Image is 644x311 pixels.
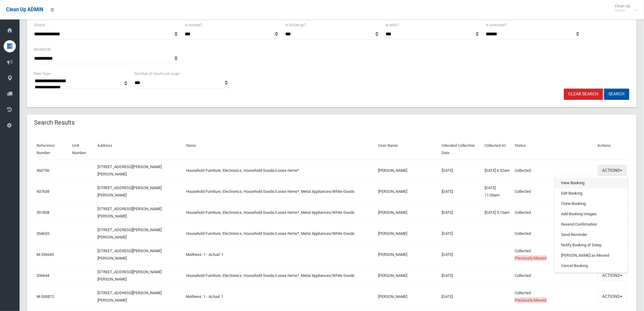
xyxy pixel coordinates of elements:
[185,22,202,28] label: Is missed?
[515,256,547,261] span: Previously Missed
[34,22,45,28] label: Status
[98,228,162,239] a: [STREET_ADDRESS][PERSON_NAME][PERSON_NAME]
[135,70,179,77] label: Number of results per page
[439,181,482,202] td: [DATE]
[184,244,376,265] td: Mattress: 1 - Actual: 1
[439,160,482,181] td: [DATE]
[555,178,628,188] a: View Booking
[612,4,636,13] span: Clean Up
[482,160,512,181] td: [DATE] 6:32am
[512,244,595,265] td: Collected
[595,139,629,160] th: Actions
[604,89,629,100] button: Search
[34,70,50,77] label: Item Type
[376,160,439,181] td: [PERSON_NAME]
[34,139,70,160] th: Reference Number
[98,186,162,197] a: [STREET_ADDRESS][PERSON_NAME][PERSON_NAME]
[439,223,482,244] td: [DATE]
[184,265,376,286] td: Household Furniture, Electronics, Household Goods/Loose Items*, Metal Appliances/White Goods
[98,207,162,218] a: [STREET_ADDRESS][PERSON_NAME][PERSON_NAME]
[512,181,595,202] td: Collected
[512,160,595,181] td: Collected
[512,265,595,286] td: Collected
[98,249,162,260] a: [STREET_ADDRESS][PERSON_NAME][PERSON_NAME]
[512,139,595,160] th: Status
[95,139,184,160] th: Address
[555,230,628,240] a: Send Reminder
[439,265,482,286] td: [DATE]
[376,265,439,286] td: [PERSON_NAME]
[184,223,376,244] td: Household Furniture, Electronics, Household Goods/Loose Items*, Metal Appliances/White Goods
[598,165,627,176] button: Actions
[598,270,627,281] button: Actions
[555,209,628,219] a: Add Booking Images
[512,202,595,223] td: Collected
[37,294,54,299] a: M-330872
[98,270,162,281] a: [STREET_ADDRESS][PERSON_NAME][PERSON_NAME]
[376,286,439,307] td: [PERSON_NAME]
[98,291,162,302] a: [STREET_ADDRESS][PERSON_NAME][PERSON_NAME]
[376,202,439,223] td: [PERSON_NAME]
[555,188,628,199] a: Edit Booking
[70,139,95,160] th: Unit Number
[482,181,512,202] td: [DATE] 11:00am
[486,22,507,28] label: Is oversized?
[512,223,595,244] td: Collected
[184,202,376,223] td: Household Furniture, Electronics, Household Goods/Loose Items*, Metal Appliances/White Goods
[555,250,628,261] a: [PERSON_NAME] as Missed
[482,202,512,223] td: [DATE] 5:15am
[184,139,376,160] th: Items
[555,261,628,271] a: Cancel Booking
[386,22,399,28] label: Is early?
[555,240,628,250] a: Notify Booking of Delay
[564,89,603,100] a: Clear Search
[34,46,51,53] label: Booked By
[512,286,595,307] td: Collected
[184,160,376,181] td: Household Furniture, Electronics, Household Goods/Loose Items*
[285,22,306,28] label: Is follow up?
[555,199,628,209] a: Clone Booking
[37,168,49,173] a: 460756
[555,219,628,230] a: Resend Confirmation
[439,244,482,265] td: [DATE]
[376,139,439,160] th: User Name
[6,7,43,12] span: Clean Up ADMIN
[37,210,49,215] a: 391858
[439,139,482,160] th: Intended Collection Date
[184,286,376,307] td: Mattress: 1 - Actual: 1
[37,252,54,257] a: M-336645
[37,231,49,236] a: 354633
[376,223,439,244] td: [PERSON_NAME]
[615,8,630,13] small: Admin
[439,286,482,307] td: [DATE]
[37,273,49,278] a: 336644
[27,117,82,129] header: Search Results
[439,202,482,223] td: [DATE]
[37,189,49,194] a: 437638
[98,164,162,176] a: [STREET_ADDRESS][PERSON_NAME][PERSON_NAME]
[515,298,547,303] span: Previously Missed
[184,181,376,202] td: Household Furniture, Electronics, Household Goods/Loose Items*, Metal Appliances/White Goods
[482,139,512,160] th: Collected At
[376,181,439,202] td: [PERSON_NAME]
[598,291,627,302] button: Actions
[376,244,439,265] td: [PERSON_NAME]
